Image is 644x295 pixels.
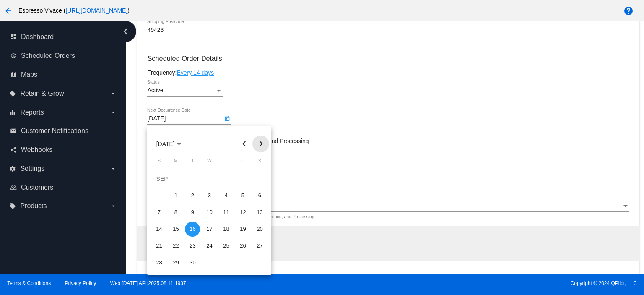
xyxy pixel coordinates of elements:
[235,188,250,203] div: 5
[185,222,200,237] div: 16
[234,158,251,167] th: Friday
[151,255,166,270] div: 28
[184,187,201,204] td: September 2, 2025
[184,254,201,271] td: September 30, 2025
[167,204,184,221] td: September 8, 2025
[202,188,217,203] div: 3
[168,255,183,270] div: 29
[235,205,250,220] div: 12
[201,204,218,221] td: September 10, 2025
[151,221,167,238] td: September 14, 2025
[167,221,184,238] td: September 15, 2025
[251,221,268,238] td: September 20, 2025
[201,187,218,204] td: September 3, 2025
[252,136,269,152] button: Next month
[234,187,251,204] td: September 5, 2025
[150,136,188,152] button: Choose month and year
[184,238,201,254] td: September 23, 2025
[218,204,234,221] td: September 11, 2025
[202,238,217,253] div: 24
[218,238,234,254] td: September 25, 2025
[201,158,218,167] th: Wednesday
[168,222,183,237] div: 15
[184,204,201,221] td: September 9, 2025
[235,238,250,253] div: 26
[167,238,184,254] td: September 22, 2025
[235,222,250,237] div: 19
[252,238,267,253] div: 27
[151,238,167,254] td: September 21, 2025
[185,238,200,253] div: 23
[201,238,218,254] td: September 24, 2025
[151,170,268,187] td: SEP
[252,205,267,220] div: 13
[201,221,218,238] td: September 17, 2025
[252,188,267,203] div: 6
[185,188,200,203] div: 2
[218,205,234,220] div: 11
[167,254,184,271] td: September 29, 2025
[234,238,251,254] td: September 26, 2025
[251,187,268,204] td: September 6, 2025
[218,187,234,204] td: September 4, 2025
[234,221,251,238] td: September 19, 2025
[167,158,184,167] th: Monday
[151,204,167,221] td: September 7, 2025
[236,136,252,152] button: Previous month
[156,141,181,147] span: [DATE]
[251,204,268,221] td: September 13, 2025
[218,158,234,167] th: Thursday
[168,205,183,220] div: 8
[151,158,167,167] th: Sunday
[168,238,183,253] div: 22
[151,205,166,220] div: 7
[251,158,268,167] th: Saturday
[218,188,234,203] div: 4
[234,204,251,221] td: September 12, 2025
[167,187,184,204] td: September 1, 2025
[252,222,267,237] div: 20
[218,222,234,237] div: 18
[218,238,234,253] div: 25
[168,188,183,203] div: 1
[202,205,217,220] div: 10
[218,221,234,238] td: September 18, 2025
[251,238,268,254] td: September 27, 2025
[202,222,217,237] div: 17
[184,158,201,167] th: Tuesday
[185,205,200,220] div: 9
[151,222,166,237] div: 14
[151,254,167,271] td: September 28, 2025
[184,221,201,238] td: September 16, 2025
[185,255,200,270] div: 30
[151,238,166,253] div: 21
